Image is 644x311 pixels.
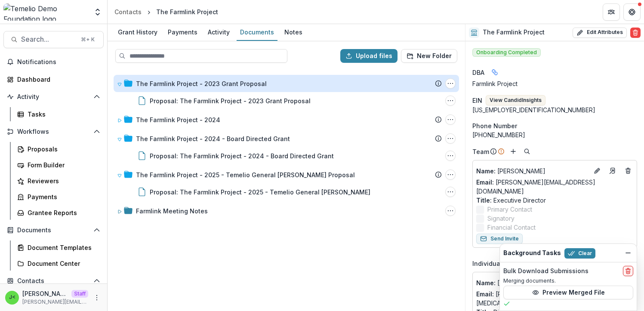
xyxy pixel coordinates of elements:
button: Deletes [623,166,633,176]
button: Proposal: The Farmlink Project - 2024 - Board Directed Grant Options [445,151,456,161]
div: Document Templates [28,243,97,252]
div: Payments [28,192,97,201]
div: Documents [237,26,277,38]
button: Open Activity [3,90,104,104]
span: Search... [21,35,76,43]
div: Dashboard [17,75,97,84]
p: [PERSON_NAME] [476,278,589,287]
p: Staff [71,290,88,298]
div: The Farmlink Project - 2024The Farmlink Project - 2024 Options [114,111,459,128]
span: Email: [476,179,494,186]
div: Form Builder [28,160,97,169]
a: Payments [14,190,104,204]
div: Grantee Reports [28,208,97,217]
div: Proposal: The Farmlink Project - 2023 Grant Proposal [150,96,311,105]
div: Activity [204,26,233,38]
div: The Farmlink Project - 2023 Grant Proposal [136,79,267,88]
span: Onboarding Completed [472,48,541,57]
span: Name : [476,167,496,175]
button: Search... [3,31,104,48]
a: Grant History [114,24,161,41]
div: The Farmlink Project - 2024 - Board Directed GrantThe Farmlink Project - 2024 - Board Directed Gr... [114,130,459,147]
div: Proposal: The Farmlink Project - 2024 - Board Directed GrantProposal: The Farmlink Project - 2024... [114,147,459,164]
span: Workflows [17,128,90,135]
button: Get Help [623,3,641,21]
button: The Farmlink Project - 2025 - Temelio General Grant Proposal Options [445,169,456,180]
span: Notifications [17,59,100,66]
span: Activity [17,93,90,101]
button: New Folder [401,49,457,63]
button: Proposal: The Farmlink Project - 2025 - Temelio General Grant Proposal Options [445,187,456,197]
div: The Farmlink Project - 2024 [136,115,220,124]
button: More [92,293,102,303]
a: Document Center [14,256,104,271]
button: The Farmlink Project - 2024 - Board Directed Grant Options [445,133,456,144]
button: View CandidInsights [486,95,545,105]
a: Name: [PERSON_NAME] [476,278,589,287]
button: Proposal: The Farmlink Project - 2023 Grant Proposal Options [445,95,456,106]
a: Name: [PERSON_NAME] [476,166,589,176]
img: Temelio Demo Foundation logo [3,3,88,21]
button: Delete [630,28,641,38]
div: Document Center [28,259,97,268]
button: Linked binding [488,65,502,79]
div: Tasks [28,110,97,119]
span: Phone Number [472,121,517,130]
a: Reviewers [14,174,104,188]
div: Proposal: The Farmlink Project - 2025 - Temelio General [PERSON_NAME]Proposal: The Farmlink Proje... [114,183,459,200]
p: Executive Director [476,196,633,205]
a: Dashboard [3,72,104,86]
p: [PERSON_NAME] <[PERSON_NAME][EMAIL_ADDRESS][DOMAIN_NAME]> [22,289,68,298]
div: Farmlink Meeting NotesFarmlink Meeting Notes Options [114,202,459,219]
a: Documents [237,24,277,41]
div: Reviewers [28,176,97,185]
p: Individuals [472,259,505,268]
div: Grant History [114,26,161,38]
span: Email: [476,290,494,298]
p: Merging documents. [503,277,633,285]
button: Farmlink Meeting Notes Options [445,206,456,216]
div: Proposal: The Farmlink Project - 2023 Grant ProposalProposal: The Farmlink Project - 2023 Grant P... [114,92,459,109]
span: Name : [476,279,496,286]
p: [PERSON_NAME] [476,166,589,176]
button: Upload files [340,49,397,63]
div: Notes [281,26,306,38]
a: Grantee Reports [14,206,104,220]
a: Contacts [111,6,145,18]
div: The Farmlink Project - 2025 - Temelio General [PERSON_NAME] ProposalThe Farmlink Project - 2025 -... [114,166,459,200]
a: Tasks [14,107,104,121]
a: Document Templates [14,240,104,255]
div: [US_EMPLOYER_IDENTIFICATION_NUMBER] [472,105,637,114]
a: Payments [164,24,201,41]
a: Notes [281,24,306,41]
button: Open Documents [3,223,104,237]
div: Payments [164,26,201,38]
div: The Farmlink Project [156,7,218,16]
span: Financial Contact [487,223,536,232]
div: The Farmlink Project - 2024 - Board Directed Grant [136,134,290,143]
h2: Bulk Download Submissions [503,268,589,275]
div: Julie <julie@trytemelio.com> [9,295,15,300]
button: Add [508,146,518,157]
div: The Farmlink Project - 2023 Grant ProposalThe Farmlink Project - 2023 Grant Proposal OptionsPropo... [114,75,459,109]
span: Contacts [17,277,90,285]
a: Proposals [14,142,104,156]
span: Documents [17,227,90,234]
div: The Farmlink Project - 2024 - Board Directed GrantThe Farmlink Project - 2024 - Board Directed Gr... [114,130,459,164]
a: Go to contact [606,164,619,178]
button: The Farmlink Project - 2023 Grant Proposal Options [445,78,456,89]
div: ⌘ + K [79,35,96,44]
span: Title : [476,197,492,204]
nav: breadcrumb [111,6,222,18]
button: Send Invite [476,234,523,244]
a: Email: [PERSON_NAME][EMAIL_ADDRESS][MEDICAL_DATA][DOMAIN_NAME] [476,289,633,308]
button: Partners [603,3,620,21]
button: Open entity switcher [92,3,104,21]
div: The Farmlink Project - 2025 - Temelio General [PERSON_NAME] ProposalThe Farmlink Project - 2025 -... [114,166,459,183]
div: Proposal: The Farmlink Project - 2024 - Board Directed Grant [150,151,334,160]
div: The Farmlink Project - 2025 - Temelio General [PERSON_NAME] Proposal [136,170,355,179]
div: Proposal: The Farmlink Project - 2025 - Temelio General [PERSON_NAME] [150,188,370,197]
